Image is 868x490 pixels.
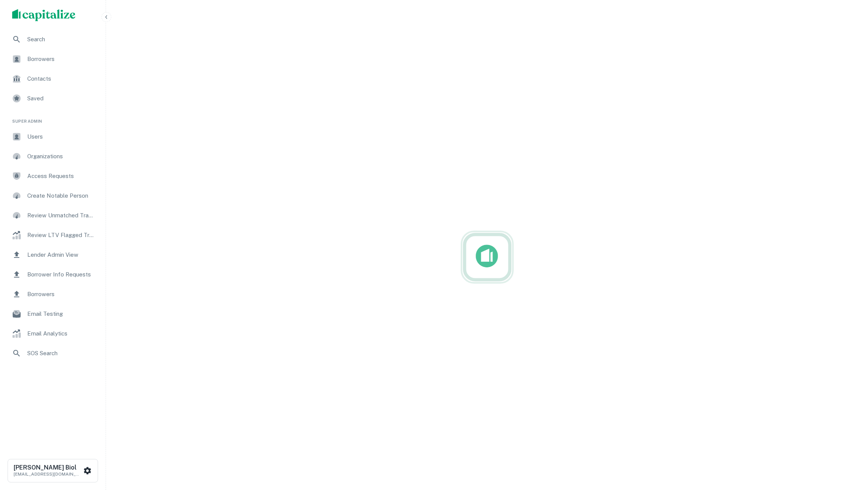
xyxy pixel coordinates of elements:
span: Saved [27,94,95,103]
a: Lender Admin View [6,246,100,264]
span: Organizations [27,152,95,161]
span: Create Notable Person [27,191,95,200]
span: Email Testing [27,309,95,318]
a: Email Analytics [6,325,100,343]
a: Users [6,128,100,146]
li: Super Admin [6,109,100,128]
a: Organizations [6,147,100,165]
iframe: Chat Widget [830,429,868,466]
h6: [PERSON_NAME] Biol [14,465,82,471]
span: Review LTV Flagged Transactions [27,231,95,240]
a: Search [6,30,100,48]
button: [PERSON_NAME] Biol[EMAIL_ADDRESS][DOMAIN_NAME] [8,459,98,482]
span: Access Requests [27,172,95,181]
span: Borrowers [27,290,95,299]
a: Contacts [6,70,100,88]
a: Email Testing [6,305,100,323]
span: Search [27,35,95,44]
a: Review Unmatched Transactions [6,206,100,225]
a: Create Notable Person [6,187,100,205]
a: Review LTV Flagged Transactions [6,226,100,244]
span: Review Unmatched Transactions [27,211,95,220]
a: SOS Search [6,344,100,362]
a: Borrowers [6,50,100,68]
img: capitalize-logo.png [12,9,76,21]
span: Users [27,132,95,141]
a: Borrower Info Requests [6,265,100,284]
span: Contacts [27,74,95,83]
span: SOS Search [27,349,95,358]
a: Saved [6,89,100,108]
p: [EMAIL_ADDRESS][DOMAIN_NAME] [14,471,82,478]
span: Lender Admin View [27,250,95,259]
span: Email Analytics [27,329,95,338]
span: Borrower Info Requests [27,270,95,279]
a: Borrowers [6,285,100,303]
a: Access Requests [6,167,100,185]
span: Borrowers [27,55,95,64]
